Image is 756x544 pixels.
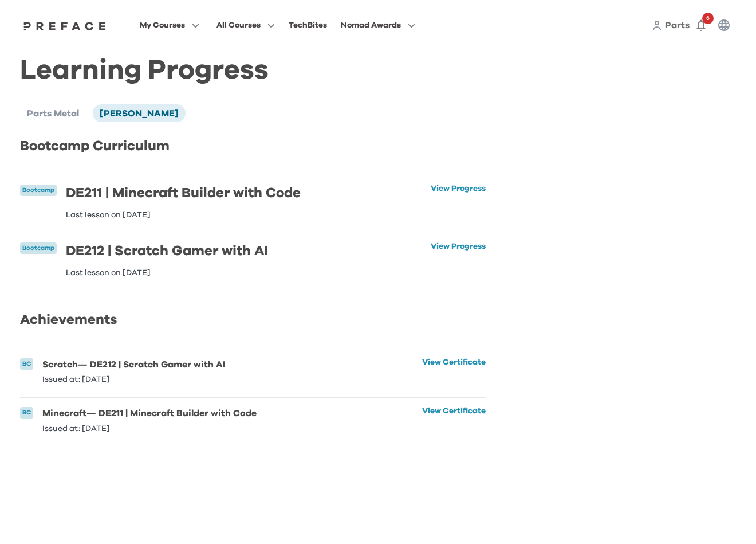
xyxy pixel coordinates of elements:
a: View Progress [431,242,486,277]
p: Last lesson on [DATE] [66,269,268,277]
p: Issued at: [DATE] [42,425,257,433]
h1: Learning Progress [20,64,486,77]
span: 6 [702,13,714,24]
span: My Courses [140,18,185,32]
p: Last lesson on [DATE] [66,211,301,219]
span: [PERSON_NAME] [100,109,179,118]
a: View Certificate [422,407,486,432]
button: Nomad Awards [337,18,419,33]
h2: Bootcamp Curriculum [20,136,486,156]
h6: DE212 | Scratch Gamer with AI [66,242,268,260]
div: TechBites [289,18,327,32]
h6: Minecraft — DE211 | Minecraft Builder with Code [42,407,257,420]
button: All Courses [213,18,278,33]
a: Parts [665,18,690,32]
span: Nomad Awards [341,18,401,32]
p: BC [22,359,31,369]
img: Preface Logo [21,21,109,30]
a: View Progress [431,185,486,219]
a: View Certificate [422,358,486,383]
h2: Achievements [20,310,486,330]
button: 6 [690,14,712,37]
span: Parts [665,21,690,30]
h6: Scratch — DE212 | Scratch Gamer with AI [42,358,225,371]
p: Issued at: [DATE] [42,375,225,383]
a: Preface Logo [21,21,109,30]
h6: DE211 | Minecraft Builder with Code [66,185,301,202]
span: Parts Metal [27,109,79,118]
p: Bootcamp [22,186,54,195]
p: BC [22,408,31,418]
p: Bootcamp [22,244,54,253]
span: All Courses [216,18,261,32]
button: My Courses [136,18,203,33]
